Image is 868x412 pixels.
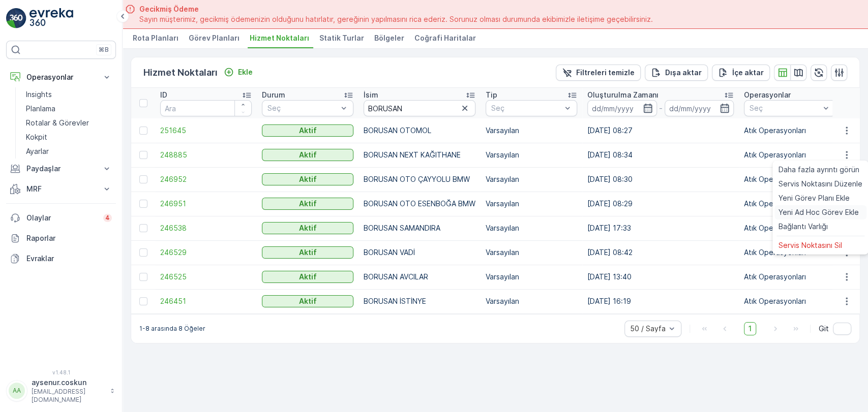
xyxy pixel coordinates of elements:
td: Varsayılan [481,143,582,167]
p: Planlama [26,104,55,114]
p: Aktif [299,247,317,258]
td: [DATE] 17:33 [582,216,739,240]
span: Gecikmiş Ödeme [139,4,653,14]
a: Yeni Ad Hoc Görev Ekle [774,205,866,219]
p: Durum [262,90,285,100]
button: Aktif [262,173,353,185]
p: Filtreleri temizle [576,68,635,78]
button: Aktif [262,222,353,234]
a: 246951 [160,199,252,209]
a: Raporlar [6,228,116,248]
span: Yeni Ad Hoc Görev Ekle [779,207,859,217]
button: Filtreleri temizle [556,65,641,81]
p: Hizmet Noktaları [143,66,218,80]
button: Aktif [262,198,353,210]
a: 246525 [160,272,252,282]
p: Seç [267,103,338,113]
td: Atık Operasyonları [739,265,841,289]
p: Ayarlar [26,146,49,156]
button: İçe aktar [712,65,770,81]
div: Toggle Row Selected [139,175,147,183]
p: Operasyonlar [26,72,96,82]
a: Rotalar & Görevler [22,116,116,130]
p: Aktif [299,199,317,209]
span: Coğrafi Haritalar [414,33,476,43]
p: Insights [26,89,52,100]
td: BORUSAN SAMANDIRA [358,216,481,240]
td: [DATE] 13:40 [582,265,739,289]
td: Varsayılan [481,240,582,265]
p: Aktif [299,150,317,160]
td: Varsayılan [481,216,582,240]
p: 1-8 arasında 8 Öğeler [139,325,205,333]
p: Evraklar [26,253,112,264]
input: dd/mm/yyyy [665,100,734,116]
a: 248885 [160,150,252,160]
a: 246538 [160,223,252,233]
a: Servis Noktasını Düzenle [774,177,866,191]
button: Aktif [262,295,353,307]
td: BORUSAN OTOMOL [358,118,481,143]
div: Toggle Row Selected [139,126,147,135]
p: Dışa aktar [665,68,702,78]
span: Bölgeler [374,33,404,43]
span: Hizmet Noktaları [250,33,309,43]
span: Servis Noktasını Düzenle [779,179,862,189]
button: Ekle [220,66,257,78]
p: ⌘B [99,46,109,54]
img: logo_light-DOdMpM7g.png [29,8,73,28]
input: Ara [364,100,475,116]
div: Toggle Row Selected [139,151,147,159]
td: Atık Operasyonları [739,289,841,313]
td: Atık Operasyonları [739,118,841,143]
p: Kokpit [26,132,47,142]
input: dd/mm/yyyy [587,100,657,116]
td: BORUSAN NEXT KAĞITHANE [358,143,481,167]
p: Aktif [299,223,317,233]
a: Kokpit [22,130,116,144]
p: ID [160,90,167,100]
div: Toggle Row Selected [139,224,147,232]
p: Rotalar & Görevler [26,118,89,128]
td: BORUSAN VADİ [358,240,481,265]
p: Aktif [299,296,317,306]
p: Raporlar [26,233,112,243]
span: 1 [744,322,756,335]
div: Toggle Row Selected [139,273,147,281]
p: MRF [26,184,96,194]
td: Atık Operasyonları [739,240,841,265]
p: Seç [750,103,820,113]
p: 4 [105,214,110,222]
button: Aktif [262,124,353,137]
div: Toggle Row Selected [139,200,147,208]
td: Atık Operasyonları [739,167,841,192]
td: Varsayılan [481,192,582,216]
p: Tip [486,90,497,100]
span: Görev Planları [189,33,240,43]
button: Paydaşlar [6,159,116,179]
p: İçe aktar [732,68,764,78]
button: Dışa aktar [645,65,708,81]
div: AA [9,383,25,399]
td: BORUSAN AVCILAR [358,265,481,289]
p: aysenur.coskun [32,377,105,388]
span: Bağlantı Varlığı [779,221,828,232]
a: 246529 [160,247,252,258]
p: Aktif [299,272,317,282]
button: AAaysenur.coskun[EMAIL_ADDRESS][DOMAIN_NAME] [6,377,116,404]
p: Paydaşlar [26,164,96,174]
td: [DATE] 16:19 [582,289,739,313]
span: v 1.48.1 [6,369,116,375]
td: Varsayılan [481,167,582,192]
p: Olaylar [26,213,97,223]
a: Planlama [22,102,116,116]
button: MRF [6,179,116,199]
div: Toggle Row Selected [139,248,147,257]
button: Operasyonlar [6,67,116,87]
button: Aktif [262,271,353,283]
a: Ayarlar [22,144,116,159]
td: BORUSAN OTO ÇAYYOLU BMW [358,167,481,192]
